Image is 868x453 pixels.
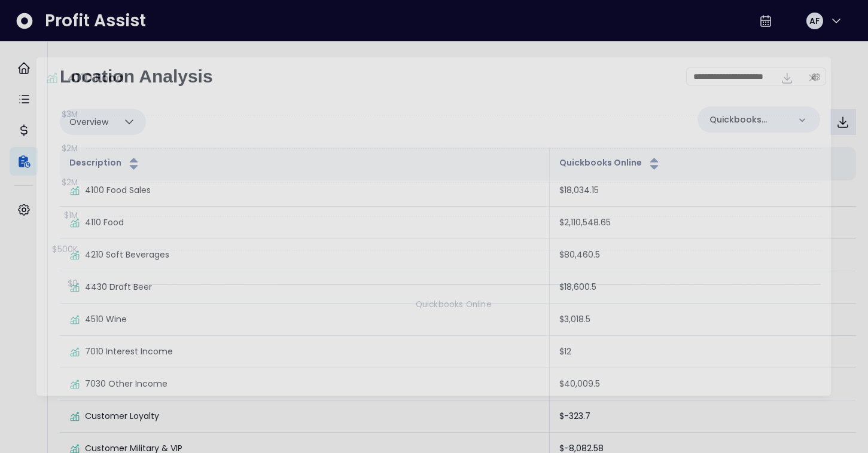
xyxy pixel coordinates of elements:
text: Quickbooks Online [416,299,492,310]
text: $2M [62,177,78,188]
button: Close [804,69,823,87]
p: 4110 Food [68,69,124,87]
text: $2M [62,143,78,154]
button: Download options [776,66,799,90]
text: $500K [53,244,78,255]
text: $0 [68,278,78,289]
text: $1M [64,210,78,222]
text: $3M [62,109,78,120]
